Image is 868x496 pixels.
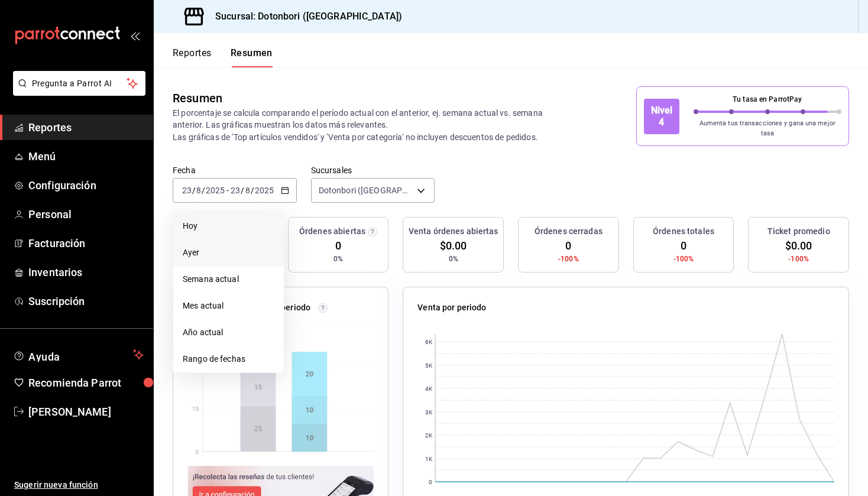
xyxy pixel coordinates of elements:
span: - [226,186,229,195]
h3: Órdenes cerradas [535,225,603,238]
input: -- [245,186,251,195]
input: -- [182,186,192,195]
span: Ayuda [28,348,128,362]
button: Reportes [173,47,212,67]
span: 0 [565,238,571,254]
input: -- [230,186,241,195]
p: Tu tasa en ParrotPay [694,94,842,105]
span: Rango de fechas [183,353,274,365]
span: Menú [28,148,144,164]
span: Ayer [183,247,274,259]
h3: Sucursal: Dotonbori ([GEOGRAPHIC_DATA]) [206,9,402,24]
span: $0.00 [440,238,467,254]
span: -100% [558,254,579,264]
span: 0% [449,254,458,264]
label: Sucursales [311,166,435,174]
span: / [202,186,205,195]
button: Resumen [231,47,273,67]
span: Suscripción [28,293,144,309]
text: 3K [425,409,433,416]
button: Pregunta a Parrot AI [13,71,145,96]
div: navigation tabs [173,47,273,67]
span: Hoy [183,220,274,232]
span: -100% [788,254,809,264]
label: Fecha [173,166,297,174]
span: Reportes [28,119,144,135]
span: -100% [673,254,694,264]
span: Inventarios [28,264,144,280]
p: Venta por periodo [417,302,486,314]
span: 0% [333,254,343,264]
h3: Venta órdenes abiertas [409,225,498,238]
text: 5K [425,362,433,369]
span: / [192,186,196,195]
h3: Órdenes abiertas [299,225,365,238]
input: ---- [205,186,225,195]
div: Nivel 4 [644,99,679,134]
span: 0 [335,238,341,254]
text: 1K [425,456,433,462]
div: Resumen [173,89,222,107]
h3: Ticket promedio [767,225,830,238]
span: / [241,186,244,195]
span: Pregunta a Parrot AI [32,77,127,90]
span: Dotonbori ([GEOGRAPHIC_DATA]) [319,184,413,196]
input: -- [196,186,202,195]
span: [PERSON_NAME] [28,404,144,420]
span: Facturación [28,235,144,251]
input: ---- [254,186,274,195]
span: 0 [681,238,686,254]
text: 6K [425,339,433,345]
span: Recomienda Parrot [28,375,144,391]
span: Semana actual [183,273,274,286]
span: Año actual [183,326,274,339]
text: 0 [429,479,432,485]
p: Aumenta tus transacciones y gana una mejor tasa [694,119,842,138]
span: Sugerir nueva función [14,479,144,491]
button: open_drawer_menu [130,31,140,40]
a: Pregunta a Parrot AI [8,86,145,98]
h3: Órdenes totales [653,225,714,238]
span: Configuración [28,177,144,193]
text: 4K [425,385,433,392]
span: / [251,186,254,195]
span: $0.00 [785,238,812,254]
p: El porcentaje se calcula comparando el período actual con el anterior, ej. semana actual vs. sema... [173,107,567,142]
span: Mes actual [183,300,274,312]
span: Personal [28,206,144,222]
text: 2K [425,432,433,439]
